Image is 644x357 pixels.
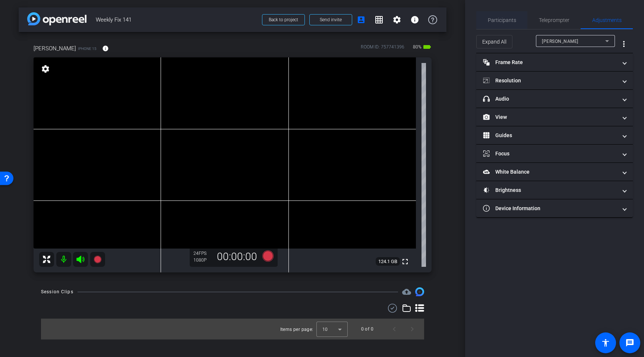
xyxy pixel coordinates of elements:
span: FPS [199,251,206,256]
span: 124.1 GB [376,257,400,266]
div: ROOM ID: 757741396 [361,44,404,54]
span: Expand All [482,35,506,49]
mat-panel-title: View [483,113,617,121]
mat-panel-title: Brightness [483,186,617,194]
mat-expansion-panel-header: White Balance [476,163,633,181]
mat-panel-title: White Balance [483,168,617,176]
button: Send invite [309,14,352,25]
mat-icon: battery_std [423,42,432,51]
div: Items per page: [280,326,313,333]
mat-expansion-panel-header: Resolution [476,72,633,89]
mat-icon: info [102,45,109,52]
button: Expand All [476,35,512,48]
button: More Options for Adjustments Panel [615,35,633,53]
button: Previous page [385,320,403,338]
span: iPhone 15 [78,46,97,51]
mat-panel-title: Audio [483,95,617,103]
span: Back to project [269,17,298,22]
mat-icon: settings [40,64,51,73]
mat-panel-title: Device Information [483,205,617,212]
mat-icon: settings [392,15,401,24]
mat-icon: account_box [357,15,366,24]
button: Back to project [262,14,305,25]
mat-expansion-panel-header: Brightness [476,181,633,199]
div: 1080P [193,257,212,263]
span: 80% [412,41,423,53]
mat-icon: message [625,338,634,347]
mat-expansion-panel-header: Guides [476,126,633,144]
mat-expansion-panel-header: Device Information [476,199,633,217]
mat-panel-title: Resolution [483,77,617,85]
span: Destinations for your clips [402,287,411,296]
span: [PERSON_NAME] [542,39,578,44]
mat-icon: accessibility [601,338,610,347]
div: Session Clips [41,288,73,296]
img: app-logo [27,12,86,25]
div: 24 [193,250,212,256]
mat-expansion-panel-header: Frame Rate [476,53,633,71]
button: Next page [403,320,421,338]
mat-icon: more_vert [619,40,628,48]
mat-icon: cloud_upload [402,287,411,296]
div: 00:00:00 [212,250,262,263]
span: Participants [488,18,516,23]
mat-icon: fullscreen [401,257,410,266]
span: Teleprompter [539,18,569,23]
span: Adjustments [592,18,622,23]
div: 0 of 0 [361,325,373,333]
span: Send invite [320,17,342,23]
span: [PERSON_NAME] [34,44,76,53]
mat-panel-title: Guides [483,132,617,139]
mat-expansion-panel-header: Audio [476,90,633,108]
mat-panel-title: Frame Rate [483,59,617,66]
img: Session clips [415,287,424,296]
mat-icon: grid_on [375,15,383,24]
mat-expansion-panel-header: View [476,108,633,126]
span: Weekly Fix 141 [96,12,258,27]
mat-expansion-panel-header: Focus [476,145,633,162]
mat-panel-title: Focus [483,150,617,158]
mat-icon: info [410,15,419,24]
